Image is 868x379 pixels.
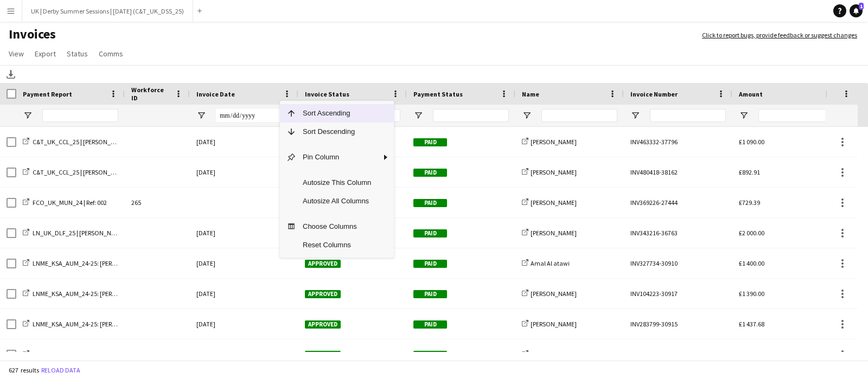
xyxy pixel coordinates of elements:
[296,148,378,166] span: Pin Column
[850,4,863,17] a: 1
[413,199,447,207] span: Paid
[23,111,33,120] button: Open Filter Menu
[624,279,732,309] div: INV104223-30917
[23,138,129,146] a: C&T_UK_CCL_25 | [PERSON_NAME]
[413,111,423,120] button: Open Filter Menu
[190,218,298,248] div: [DATE]
[33,198,107,207] span: FCO_UK_MUN_24 | Ref: 002
[531,229,577,237] span: [PERSON_NAME]
[280,101,394,258] div: Column Menu
[531,350,577,358] span: [PERSON_NAME]
[33,138,129,146] span: C&T_UK_CCL_25 | [PERSON_NAME]
[739,320,764,328] span: £1 437.68
[190,309,298,339] div: [DATE]
[23,90,72,98] span: Payment Report
[739,111,749,120] button: Open Filter Menu
[624,339,732,369] div: INV326497-30912
[99,49,123,59] span: Comms
[30,47,60,61] a: Export
[296,236,378,254] span: Reset Columns
[739,198,760,207] span: £729.39
[413,90,463,98] span: Payment Status
[624,309,732,339] div: INV283799-30915
[23,168,129,176] a: C&T_UK_CCL_25 | [PERSON_NAME]
[23,229,169,237] a: LN_UK_DLF_25 | [PERSON_NAME] | Advance Days
[190,157,298,187] div: [DATE]
[23,320,196,328] a: LNME_KSA_AUM_24-25: [PERSON_NAME] | [PERSON_NAME]
[190,248,298,278] div: [DATE]
[67,49,88,59] span: Status
[739,290,764,298] span: £1 390.00
[702,30,857,40] a: Click to report bugs, provide feedback or suggest changes
[624,157,732,187] div: INV480418-38162
[35,49,56,59] span: Export
[23,259,189,267] a: LNME_KSA_AUM_24-25: [PERSON_NAME] | Amal Al Atawi
[4,68,17,81] app-action-btn: Download
[413,290,447,298] span: Paid
[196,111,206,120] button: Open Filter Menu
[62,47,92,61] a: Status
[739,90,763,98] span: Amount
[739,168,760,176] span: £892.91
[39,364,82,376] button: Reload data
[531,259,570,267] span: Amal Al atawi
[190,279,298,309] div: [DATE]
[305,260,341,268] span: Approved
[413,260,447,268] span: Paid
[23,290,196,298] a: LNME_KSA_AUM_24-25: [PERSON_NAME] | [PERSON_NAME]
[216,109,292,122] input: Invoice Date Filter Input
[531,198,577,207] span: [PERSON_NAME]
[33,350,196,358] span: LNME_KSA_AUM_24-25: [PERSON_NAME] | [PERSON_NAME]
[296,192,378,210] span: Autosize All Columns
[42,109,118,122] input: Payment Report Filter Input
[739,138,764,146] span: £1 090.00
[125,188,190,217] div: 265
[522,111,532,120] button: Open Filter Menu
[413,351,447,359] span: Paid
[531,320,577,328] span: [PERSON_NAME]
[4,47,28,61] a: View
[305,90,349,98] span: Invoice Status
[650,109,726,122] input: Invoice Number Filter Input
[531,290,577,298] span: [PERSON_NAME]
[196,90,235,98] span: Invoice Date
[190,127,298,157] div: [DATE]
[624,248,732,278] div: INV327734-30910
[33,168,129,176] span: C&T_UK_CCL_25 | [PERSON_NAME]
[630,111,640,120] button: Open Filter Menu
[33,229,169,237] span: LN_UK_DLF_25 | [PERSON_NAME] | Advance Days
[296,104,378,123] span: Sort Ascending
[739,229,764,237] span: £2 000.00
[531,138,577,146] span: [PERSON_NAME]
[624,218,732,248] div: INV343216-36763
[33,259,189,267] span: LNME_KSA_AUM_24-25: [PERSON_NAME] | Amal Al Atawi
[413,138,447,146] span: Paid
[296,217,378,236] span: Choose Columns
[296,174,378,192] span: Autosize This Column
[33,290,196,298] span: LNME_KSA_AUM_24-25: [PERSON_NAME] | [PERSON_NAME]
[296,123,378,141] span: Sort Descending
[305,290,341,298] span: Approved
[23,198,107,207] a: FCO_UK_MUN_24 | Ref: 002
[94,47,127,61] a: Comms
[190,339,298,369] div: [DATE]
[522,90,539,98] span: Name
[413,229,447,237] span: Paid
[630,90,678,98] span: Invoice Number
[541,109,617,122] input: Name Filter Input
[758,109,834,122] input: Amount Filter Input
[305,320,341,329] span: Approved
[305,351,341,359] span: Approved
[531,168,577,176] span: [PERSON_NAME]
[9,49,24,59] span: View
[859,3,864,10] span: 1
[23,350,196,358] a: LNME_KSA_AUM_24-25: [PERSON_NAME] | [PERSON_NAME]
[131,86,170,102] span: Workforce ID
[739,350,764,358] span: £1 400.00
[739,259,764,267] span: £1 400.00
[624,127,732,157] div: INV463332-37796
[413,169,447,177] span: Paid
[33,320,196,328] span: LNME_KSA_AUM_24-25: [PERSON_NAME] | [PERSON_NAME]
[624,188,732,217] div: INV369226-27444
[22,1,193,22] button: UK | Derby Summer Sessions | [DATE] (C&T_UK_DSS_25)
